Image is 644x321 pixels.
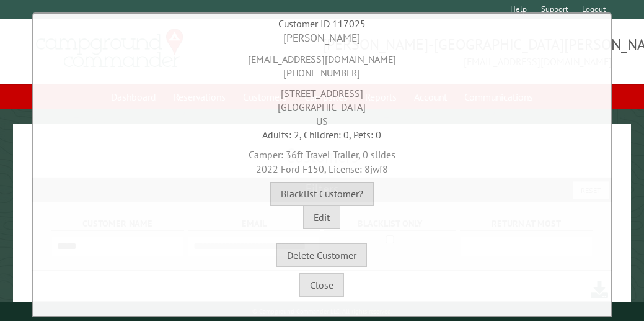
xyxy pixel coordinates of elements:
[37,80,607,128] div: [STREET_ADDRESS] [GEOGRAPHIC_DATA] US
[299,273,344,297] button: Close
[256,163,388,175] span: 2022 Ford F150, License: 8jwf8
[37,128,607,142] div: Adults: 2, Children: 0, Pets: 0
[270,182,374,206] button: Blacklist Customer?
[37,17,607,30] div: Customer ID 117025
[303,206,340,229] button: Edit
[37,30,607,46] div: [PERSON_NAME]
[37,142,607,176] div: Camper: 36ft Travel Trailer, 0 slides
[276,243,367,267] button: Delete Customer
[322,34,612,69] span: [PERSON_NAME]-[GEOGRAPHIC_DATA][PERSON_NAME] [EMAIL_ADDRESS][DOMAIN_NAME]
[37,46,607,80] div: [EMAIL_ADDRESS][DOMAIN_NAME] [PHONE_NUMBER]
